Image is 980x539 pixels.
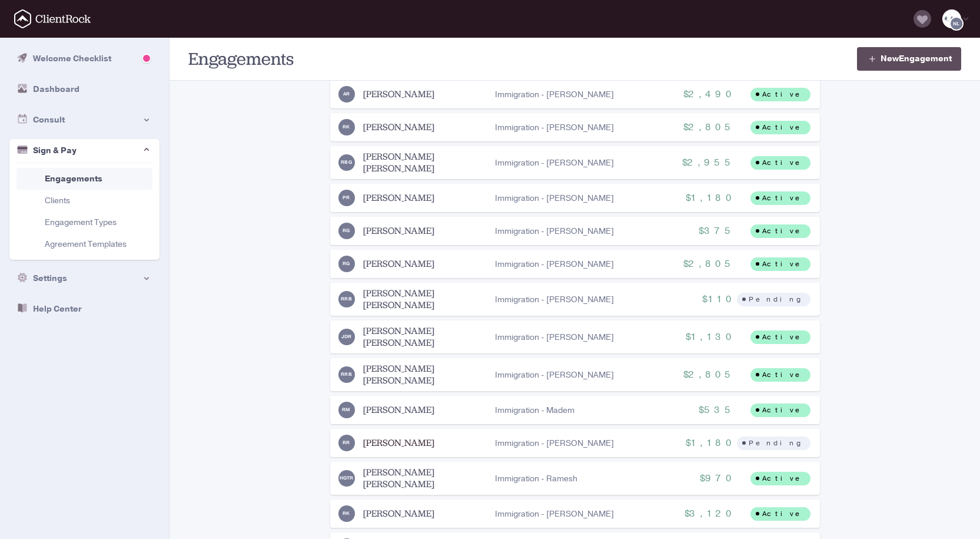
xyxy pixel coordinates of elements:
[749,439,806,448] div: Pending
[495,225,614,237] div: Immigration - [PERSON_NAME]
[338,223,355,239] img: Ramakrishna Guntupalli
[188,48,575,70] h1: Engagements
[495,472,577,485] div: Immigration - Ramesh
[363,192,434,204] a: [PERSON_NAME]
[338,505,355,522] img: Ramkiran Krishnakumar
[700,474,735,483] div: $970
[363,363,495,386] a: [PERSON_NAME] [PERSON_NAME]
[683,259,735,269] div: $2,805
[338,366,355,383] img: Ramakrishna Reddy Beeravalli
[699,226,735,236] div: $375
[699,405,735,415] div: $535
[495,369,614,381] div: Immigration - [PERSON_NAME]
[762,406,806,415] div: Active
[857,47,961,71] a: NewEngagement
[495,404,574,416] div: Immigration - Madem
[363,121,434,133] a: [PERSON_NAME]
[338,86,355,102] img: Aiswarya Ramamoorthy
[762,474,806,483] div: Active
[686,438,735,448] div: $1,180
[363,258,434,270] a: [PERSON_NAME]
[338,154,355,171] img: Ramesh Babu Govindula
[942,14,961,23] img: bal_logo-9-3-2018-normal.png
[16,302,82,316] div: Help Center
[363,287,495,311] a: [PERSON_NAME] [PERSON_NAME]
[762,371,806,379] div: Active
[338,435,355,451] img: Ramanarayanan Rajendran
[338,291,355,307] img: Ramakrishna Reddy Beeravalli
[338,256,355,272] img: Ramakrishna Guntupalli
[363,325,495,349] a: [PERSON_NAME] [PERSON_NAME]
[762,333,806,342] div: Active
[363,404,434,416] a: [PERSON_NAME]
[16,168,152,190] a: Engagements
[762,123,806,132] div: Active
[951,18,962,29] img: Nikayla Lovett
[683,90,735,99] div: $2,490
[762,194,806,203] div: Active
[16,211,152,233] a: Engagement Types
[16,233,152,255] a: Agreement Templates
[363,151,495,174] a: [PERSON_NAME] [PERSON_NAME]
[16,144,77,158] div: Sign & Pay
[686,193,735,203] div: $1,180
[363,508,434,520] a: [PERSON_NAME]
[495,192,614,204] div: Immigration - [PERSON_NAME]
[16,52,111,66] div: Welcome Checklist
[686,332,735,342] div: $1,130
[16,113,65,127] div: Consult
[363,225,434,237] a: [PERSON_NAME]
[762,260,806,269] div: Active
[495,293,614,306] div: Immigration - [PERSON_NAME]
[495,157,614,169] div: Immigration - [PERSON_NAME]
[16,190,152,211] a: Clients
[16,163,152,260] ul: Portal Menu
[942,9,971,28] div: NLNikayla Lovett
[683,370,735,379] div: $2,805
[702,295,735,304] div: $110
[899,47,952,71] span: Engagement
[495,121,614,134] div: Immigration - [PERSON_NAME]
[338,470,355,487] img: Hitesh Gupta Tumsi Ramesh
[495,508,614,520] div: Immigration - [PERSON_NAME]
[363,437,434,449] a: [PERSON_NAME]
[495,437,614,449] div: Immigration - [PERSON_NAME]
[749,295,806,304] div: Pending
[762,510,806,518] div: Active
[495,331,614,343] div: Immigration - [PERSON_NAME]
[495,88,614,101] div: Immigration - [PERSON_NAME]
[685,509,735,518] div: $3,120
[683,123,735,132] div: $2,805
[762,90,806,99] div: Active
[682,158,735,167] div: $2,955
[16,272,67,286] div: Settings
[495,258,614,270] div: Immigration - [PERSON_NAME]
[338,119,355,135] img: Ramalakshmi Krishnaswamy
[338,402,355,418] img: Ramesh Madem
[363,467,495,490] a: [PERSON_NAME] [PERSON_NAME]
[338,329,355,345] img: Joseph Devendranath Ramavarapu
[338,190,355,206] img: Praveen Ramachandran
[762,227,806,236] div: Active
[16,82,79,97] div: Dashboard
[363,88,434,100] a: [PERSON_NAME]
[762,158,806,167] div: Active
